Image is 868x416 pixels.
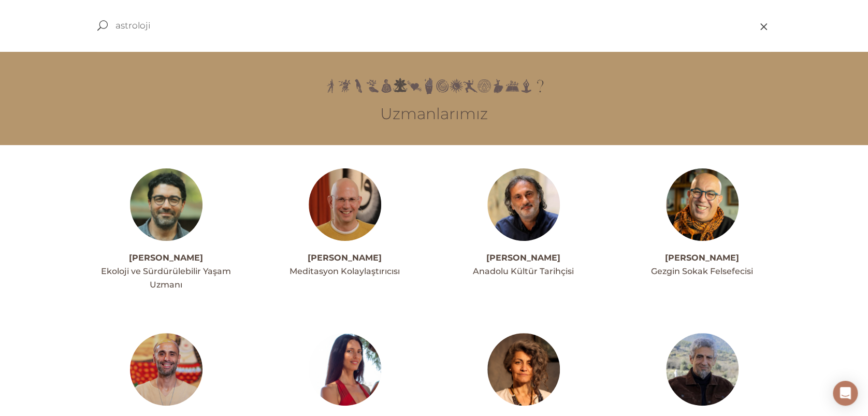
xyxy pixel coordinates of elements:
img: alinakiprofil--300x300.jpg [666,168,739,241]
h3: Uzmanlarımız [97,105,771,123]
img: arbilprofilfoto-300x300.jpg [487,333,560,406]
a: [PERSON_NAME] [129,253,203,263]
span: Ekoloji ve Sürdürülebilir Yaşam Uzmanı [101,266,231,290]
a: [PERSON_NAME] [665,253,739,263]
span: Meditasyon Kolaylaştırıcısı [290,266,400,276]
img: amberprofil1-300x300.jpg [309,333,381,406]
img: Ali_Canip_Olgunlu_003_copy-300x300.jpg [487,168,560,241]
input: Arama [115,19,654,32]
span: Anadolu Kültür Tarihçisi [473,266,574,276]
span: Gezgin Sokak Felsefecisi [651,266,753,276]
div: Open Intercom Messenger [833,381,858,406]
img: Koray_Arham_Mincinozlu_002_copy-300x300.jpg [666,333,739,406]
a: [PERSON_NAME] [308,253,382,263]
a: [PERSON_NAME] [486,253,560,263]
img: meditasyon-ahmet-1-300x300.jpg [309,168,381,241]
img: alperakprofil-300x300.jpg [130,333,202,406]
img: ahmetacarprofil--300x300.jpg [130,168,202,241]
